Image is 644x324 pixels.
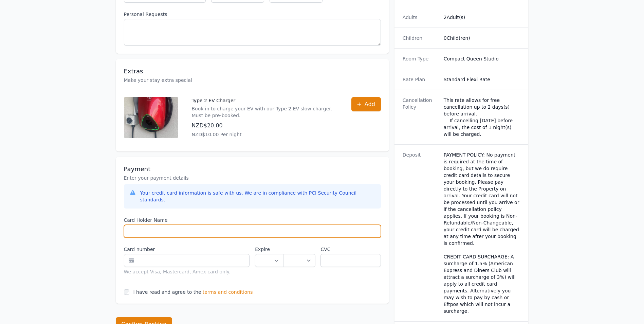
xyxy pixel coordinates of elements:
[192,105,338,119] p: Book in to charge your EV with our Type 2 EV slow charger. Must be pre-booked.
[403,151,438,314] dt: Deposit
[444,76,520,83] dd: Standard Flexi Rate
[140,190,375,203] div: Your credit card information is safe with us. We are in compliance with PCI Security Council stan...
[192,131,338,138] p: NZD$10.00 Per night
[124,165,381,173] h3: Payment
[192,122,338,130] p: NZD$20.00
[444,97,520,138] div: This rate allows for free cancellation up to 2 days(s) before arrival. If cancelling [DATE] befor...
[192,97,338,104] p: Type 2 EV Charger
[124,11,381,18] label: Personal Requests
[320,246,381,253] label: CVC
[403,35,438,41] dt: Children
[351,97,381,111] button: Add
[124,97,178,138] img: Type 2 EV Charger
[444,14,520,21] dd: 2 Adult(s)
[403,76,438,83] dt: Rate Plan
[403,14,438,21] dt: Adults
[444,151,520,314] dd: PAYMENT POLICY: No payment is required at the time of booking, but we do require credit card deta...
[124,77,381,84] p: Make your stay extra special
[403,55,438,62] dt: Room Type
[124,246,250,253] label: Card number
[444,55,520,62] dd: Compact Queen Studio
[133,289,201,295] label: I have read and agree to the
[124,67,381,75] h3: Extras
[444,35,520,41] dd: 0 Child(ren)
[124,217,381,223] label: Card Holder Name
[124,175,381,181] p: Enter your payment details
[403,97,438,138] dt: Cancellation Policy
[255,246,283,253] label: Expire
[365,100,375,108] span: Add
[283,246,315,253] label: .
[203,289,253,295] span: terms and conditions
[124,268,250,275] div: We accept Visa, Mastercard, Amex card only.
